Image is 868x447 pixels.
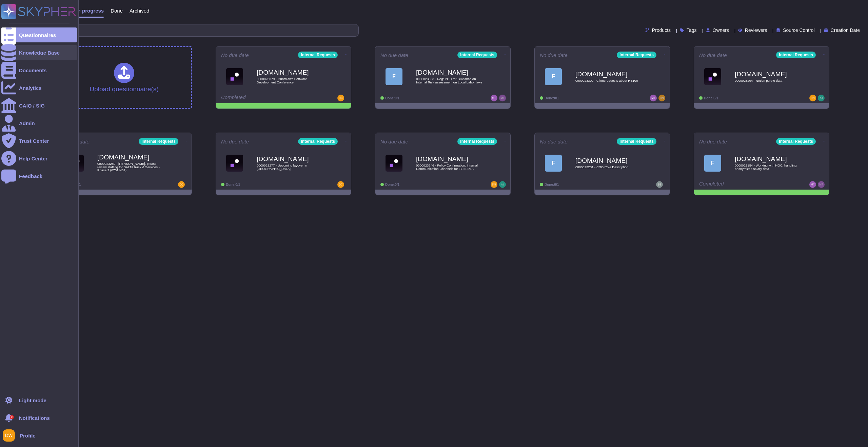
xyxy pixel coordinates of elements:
[575,79,643,82] span: 0000023302 - Client requests about RE100
[545,96,559,100] span: Done: 0/1
[735,79,803,82] span: 0000023294 - Notion purple data
[652,28,671,33] span: Products
[111,8,123,13] span: Done
[575,157,643,164] b: [DOMAIN_NAME]
[735,156,803,162] b: [DOMAIN_NAME]
[818,181,825,188] img: user
[76,8,104,13] span: In progress
[699,139,727,144] span: No due date
[19,398,46,403] div: Light mode
[27,24,358,36] input: Search by keywords
[19,174,42,179] div: Feedback
[575,166,643,169] span: 0000023231 - CRO Role Description
[19,138,49,143] div: Trust Center
[818,95,825,101] img: user
[809,181,816,188] img: user
[540,139,568,144] span: No due date
[19,33,56,38] div: Questionnaires
[783,28,814,33] span: Source Control
[257,164,324,170] span: 0000023277 - Upcoming layover in [GEOGRAPHIC_DATA]
[1,45,77,60] a: Knowledge Base
[809,95,816,101] img: user
[699,53,727,58] span: No due date
[298,138,338,145] div: Internal Requests
[20,433,36,438] span: Profile
[713,28,729,33] span: Owners
[139,138,178,145] div: Internal Requests
[545,183,559,187] span: Done: 0/1
[380,139,408,144] span: No due date
[19,68,47,73] div: Documents
[178,181,185,188] img: user
[1,116,77,131] a: Admin
[385,183,399,187] span: Done: 0/1
[380,53,408,58] span: No due date
[90,63,159,92] div: Upload questionnaire(s)
[499,95,506,101] img: user
[1,63,77,78] a: Documents
[699,181,782,188] div: Completed
[735,164,803,170] span: 0000023154 - Working with NOC, handling anonymized salary data
[226,68,243,85] img: Logo
[491,181,497,188] img: user
[575,71,643,77] b: [DOMAIN_NAME]
[617,138,656,145] div: Internal Requests
[776,52,816,58] div: Internal Requests
[545,68,562,85] div: F
[19,85,42,91] div: Analytics
[831,28,860,33] span: Creation Date
[457,52,497,58] div: Internal Requests
[19,50,60,55] div: Knowledge Base
[385,96,399,100] span: Done: 0/1
[19,103,45,108] div: CAIQ / SIG
[658,95,665,101] img: user
[19,121,35,126] div: Admin
[650,95,657,101] img: user
[386,155,402,172] img: Logo
[704,155,721,172] div: F
[687,28,697,33] span: Tags
[491,95,497,101] img: user
[540,53,568,58] span: No due date
[617,52,656,58] div: Internal Requests
[416,156,484,162] b: [DOMAIN_NAME]
[545,155,562,172] div: F
[337,95,344,101] img: user
[1,27,77,42] a: Questionnaires
[19,415,50,421] span: Notifications
[226,183,240,187] span: Done: 0/1
[735,71,803,77] b: [DOMAIN_NAME]
[745,28,767,33] span: Reviewers
[1,98,77,113] a: CAIQ / SIG
[257,69,324,76] b: [DOMAIN_NAME]
[386,68,402,85] div: F
[130,8,149,13] span: Archived
[97,162,165,172] span: 0000023280 - [PERSON_NAME], please review staffing for SALTA track & Services - Phase 2 (0701IN01)
[1,169,77,183] a: Feedback
[221,139,249,144] span: No due date
[3,429,15,442] img: user
[1,133,77,148] a: Trust Center
[257,156,324,162] b: [DOMAIN_NAME]
[226,155,243,172] img: Logo
[97,154,165,160] b: [DOMAIN_NAME]
[416,164,484,170] span: 0000023246 - Policy Confirmation: Internal Communication Channels for TLI EEMA
[1,80,77,95] a: Analytics
[221,53,249,58] span: No due date
[499,181,506,188] img: user
[19,156,47,161] div: Help Center
[1,151,77,166] a: Help Center
[457,138,497,145] div: Internal Requests
[257,77,324,84] span: 0000023079 - Guardian's Software Development Conference
[416,69,484,76] b: [DOMAIN_NAME]
[10,415,14,419] div: 9+
[704,96,718,100] span: Done: 0/1
[298,52,338,58] div: Internal Requests
[704,68,721,85] img: Logo
[337,181,344,188] img: user
[776,138,816,145] div: Internal Requests
[416,77,484,84] span: 0000023303 - Reg: POC for Guidance on Internal Risk assessment on Local Labor laws
[1,428,20,443] button: user
[221,95,304,101] div: Completed
[656,181,663,188] img: user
